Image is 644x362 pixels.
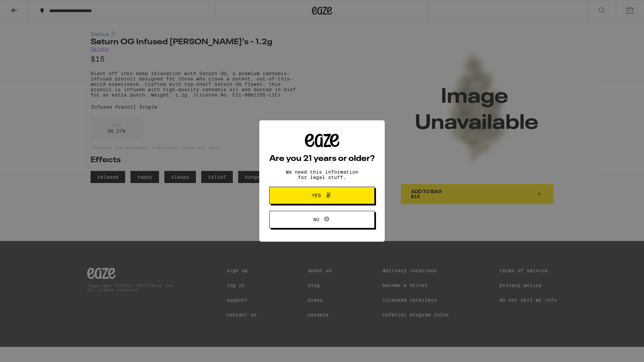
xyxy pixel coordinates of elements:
button: No [269,211,375,228]
button: Yes [269,187,375,204]
span: Yes [312,193,321,198]
iframe: Opens a widget where you can find more information [602,342,637,359]
span: No [313,217,319,222]
p: We need this information for legal stuff. [280,169,364,180]
h2: Are you 21 years or older? [269,155,375,163]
